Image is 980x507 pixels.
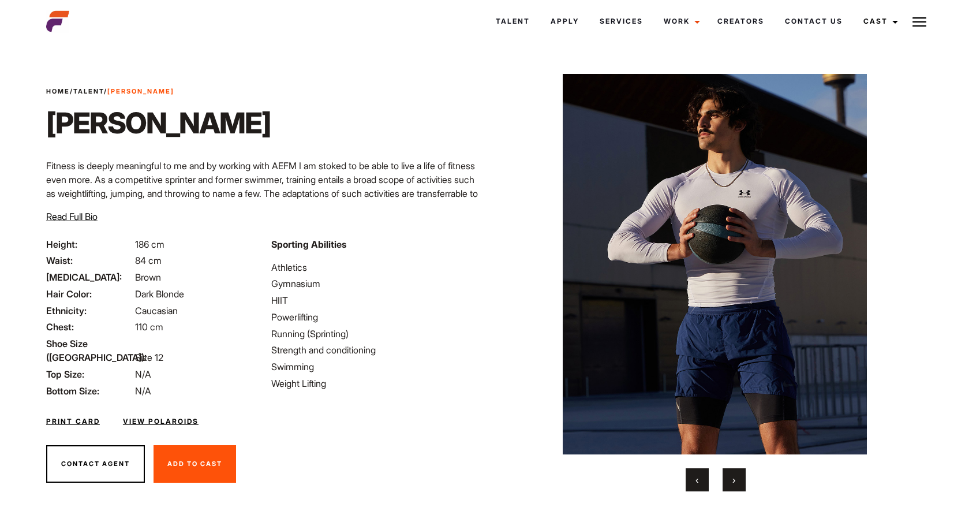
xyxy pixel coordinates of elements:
p: Fitness is deeply meaningful to me and by working with AEFM I am stoked to be able to live a life... [46,159,483,228]
span: Brown [135,271,161,283]
a: Services [589,6,653,37]
span: Hair Color: [46,287,133,301]
li: Running (Sprinting) [271,327,483,341]
span: Shoe Size ([GEOGRAPHIC_DATA]): [46,337,133,364]
span: Previous [695,474,698,486]
img: Burger icon [912,15,926,29]
img: cropped-aefm-brand-fav-22-square.png [46,10,69,33]
span: 110 cm [135,321,163,333]
a: Contact Us [775,6,853,37]
li: Weight Lifting [271,376,483,390]
span: Ethnicity: [46,304,133,318]
button: Contact Agent [46,445,145,483]
span: Add To Cast [167,460,222,468]
span: Caucasian [135,305,178,316]
span: Waist: [46,254,133,267]
span: 186 cm [135,238,164,250]
a: Home [46,87,70,95]
li: Gymnasium [271,277,483,290]
a: Cast [853,6,905,37]
li: Athletics [271,260,483,274]
strong: [PERSON_NAME] [107,87,174,95]
span: / / [46,87,174,96]
span: Height: [46,237,133,251]
li: HIIT [271,293,483,307]
a: Work [653,6,707,37]
a: Print Card [46,416,100,427]
li: Powerlifting [271,310,483,324]
li: Strength and conditioning [271,343,483,357]
strong: Sporting Abilities [271,238,346,250]
span: N/A [135,385,151,397]
span: Size 12 [135,352,163,363]
li: Swimming [271,360,483,374]
span: Next [732,474,735,486]
a: View Polaroids [123,416,199,427]
span: [MEDICAL_DATA]: [46,270,133,284]
span: Bottom Size: [46,384,133,398]
button: Read Full Bio [46,210,98,223]
h1: [PERSON_NAME] [46,106,271,140]
a: Apply [540,6,589,37]
span: Chest: [46,320,133,334]
a: Creators [707,6,775,37]
button: Add To Cast [154,445,236,483]
span: N/A [135,368,151,380]
a: Talent [485,6,540,37]
span: Read Full Bio [46,211,98,222]
img: asgt [517,74,912,454]
span: Top Size: [46,367,133,381]
span: Dark Blonde [135,288,184,300]
span: 84 cm [135,255,162,266]
a: Talent [73,87,104,95]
